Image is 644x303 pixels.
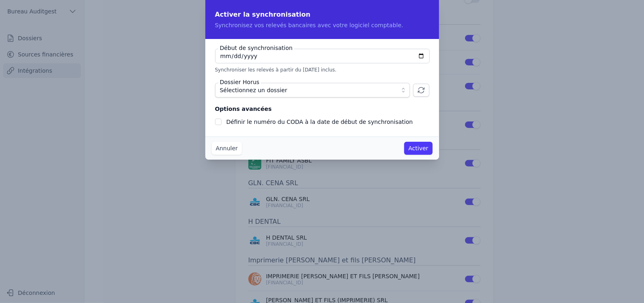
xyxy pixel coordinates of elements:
[215,104,272,114] legend: Options avancées
[226,119,413,125] label: Définir le numéro du CODA à la date de début de synchronisation
[212,142,242,155] button: Annuler
[218,78,261,86] label: Dossier Horus
[215,67,429,73] p: Synchroniser les relevés à partir du [DATE] inclus.
[215,21,429,29] p: Synchronisez vos relevés bancaires avec votre logiciel comptable.
[215,83,410,97] button: Sélectionnez un dossier
[220,85,287,95] span: Sélectionnez un dossier
[215,10,429,19] h2: Activer la synchronisation
[404,142,432,155] button: Activer
[218,44,295,52] label: Début de synchronisation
